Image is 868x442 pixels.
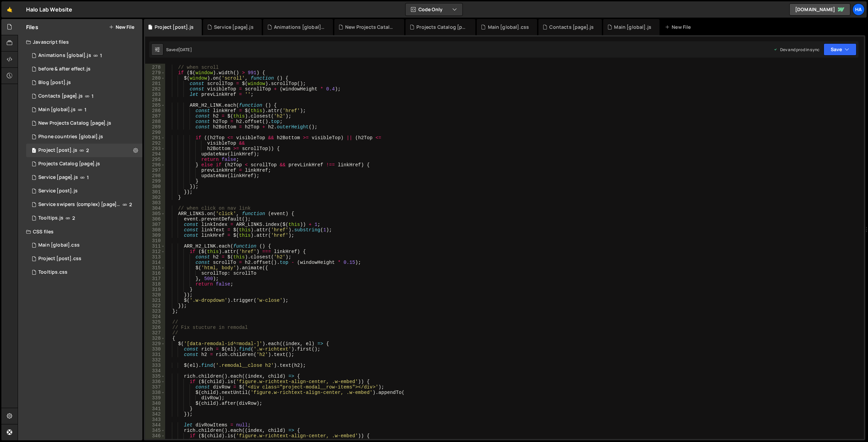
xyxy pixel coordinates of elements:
div: 326 [145,325,165,330]
span: 1 [92,93,94,99]
div: before & after effect.js [38,66,91,72]
div: 341 [145,406,165,412]
div: 826/18329.js [26,211,142,225]
div: Ha [852,3,865,16]
div: 340 [145,401,165,406]
div: 333 [145,363,165,368]
div: 298 [145,173,165,178]
div: 335 [145,374,165,379]
div: 289 [145,124,165,130]
div: 316 [145,271,165,276]
div: 292 [145,141,165,146]
div: 826/3053.css [26,238,142,252]
div: Projects Catalog [page].js [416,24,467,30]
div: 826/3363.js [26,76,142,89]
div: 328 [145,336,165,341]
div: 317 [145,276,165,281]
button: New File [109,24,134,30]
div: 327 [145,330,165,336]
div: 283 [145,92,165,97]
a: [DOMAIN_NAME] [789,3,850,16]
span: 2 [86,148,89,153]
a: 🤙 [1,1,18,18]
div: 296 [145,162,165,168]
div: 307 [145,222,165,227]
div: Main [global].css [488,24,529,30]
div: 826/9226.css [26,252,142,266]
div: 295 [145,157,165,162]
div: Dev and prod in sync [773,47,820,52]
div: 334 [145,368,165,374]
div: New Projects Catalog [page].js [38,120,111,126]
div: 826/18335.css [26,266,142,279]
div: 320 [145,292,165,298]
div: 343 [145,417,165,422]
div: 294 [145,151,165,157]
div: Service swipers (complex) [page].js [38,202,120,208]
div: 826/1521.js [26,103,142,117]
div: Tooltips.js [38,215,63,221]
div: 339 [145,395,165,401]
div: 331 [145,352,165,357]
div: 826/24828.js [26,130,142,144]
div: 301 [145,189,165,195]
div: 322 [145,303,165,309]
div: 319 [145,287,165,292]
div: 345 [145,428,165,433]
div: 325 [145,319,165,325]
div: Saved [166,47,192,52]
div: 297 [145,168,165,173]
div: 312 [145,249,165,254]
div: 279 [145,70,165,76]
div: 308 [145,227,165,233]
span: 1 [84,107,86,112]
div: Halo Lab Website [26,5,73,14]
div: 299 [145,178,165,184]
div: Service [page].js [38,174,78,181]
div: 313 [145,254,165,260]
div: 314 [145,260,165,265]
div: 329 [145,341,165,346]
button: Code Only [406,3,462,16]
div: 284 [145,97,165,103]
div: 300 [145,184,165,189]
div: 330 [145,346,165,352]
div: 303 [145,200,165,206]
div: Tooltips.css [38,269,67,275]
div: 287 [145,113,165,119]
div: 305 [145,211,165,216]
div: 332 [145,357,165,363]
div: Contacts [page].js [549,24,594,30]
span: 1 [32,148,36,154]
div: 826/10093.js [26,157,142,171]
div: Blog [post].js [38,80,71,86]
div: Contacts [page].js [38,93,83,99]
span: 2 [72,215,75,221]
div: 336 [145,379,165,384]
div: 290 [145,130,165,135]
div: 302 [145,195,165,200]
div: 826/19389.js [26,62,142,76]
div: 288 [145,119,165,124]
button: Save [824,43,856,56]
div: Javascript files [18,35,142,49]
span: 1 [87,175,89,180]
div: 826/1551.js [26,89,142,103]
div: 293 [145,146,165,151]
div: Animations [global].js [38,52,91,59]
div: Service [post].js [38,188,78,194]
span: 2 [129,202,132,207]
div: Service [page].js [214,24,254,30]
div: 324 [145,314,165,319]
div: 344 [145,422,165,428]
div: New File [665,24,693,30]
div: 342 [145,412,165,417]
div: 338 [145,390,165,395]
div: 337 [145,384,165,390]
div: 826/8916.js [26,144,142,157]
div: Project [post].css [38,256,81,262]
div: [DATE] [178,47,192,52]
div: 318 [145,281,165,287]
div: 311 [145,244,165,249]
div: Main [global].js [38,107,76,113]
